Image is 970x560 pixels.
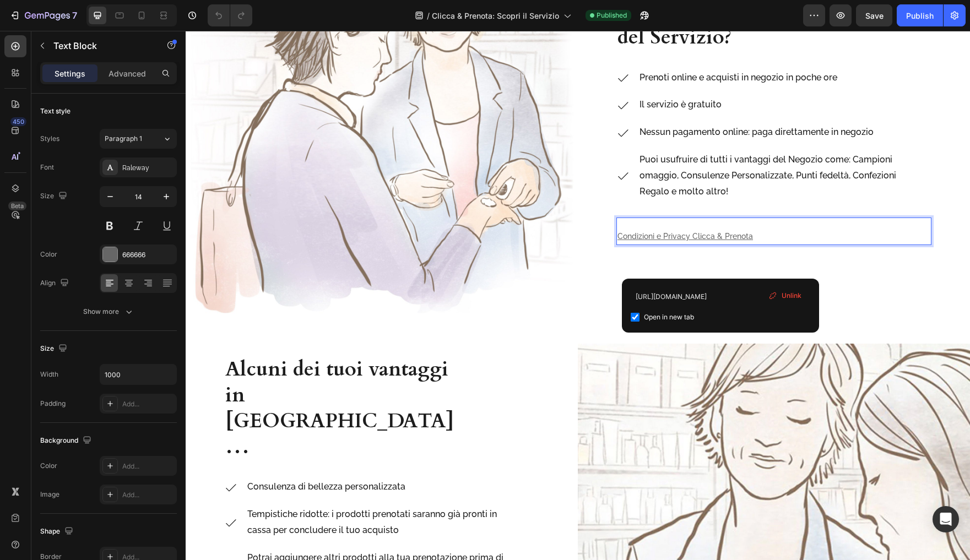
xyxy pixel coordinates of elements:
[53,39,147,52] p: Text Block
[100,129,177,149] button: Paragraph 1
[122,490,174,500] div: Add...
[55,68,85,79] p: Settings
[865,11,884,20] span: Save
[454,39,727,55] p: Prenoti online e acquisti in negozio in poche ore
[105,134,142,144] span: Paragraph 1
[122,163,174,173] div: Raleway
[432,201,567,210] a: Condizioni e Privacy Clicca & Prenota
[4,4,82,26] button: 7
[432,10,559,21] span: Clicca & Prenota: Scopri il Servizio
[10,117,26,126] div: 450
[122,461,174,471] div: Add...
[644,311,694,324] span: Open in new tab
[897,4,943,26] button: Publish
[454,94,727,110] p: Nessun pagamento online: paga direttamente in negozio
[122,399,174,409] div: Add...
[597,10,627,20] span: Published
[906,10,934,21] div: Publish
[8,202,26,210] div: Beta
[109,68,146,79] p: Advanced
[40,162,54,172] div: Font
[208,4,252,26] div: Undo/Redo
[72,9,77,22] p: 7
[62,448,334,464] p: Consulenza di bellezza personalizzata
[40,249,57,259] div: Color
[427,10,430,21] span: /
[40,524,75,539] div: Shape
[933,506,959,532] div: Open Intercom Messenger
[40,341,69,356] div: Size
[40,461,57,471] div: Color
[454,66,727,82] p: Il servizio è gratuito
[856,4,892,26] button: Save
[186,31,970,560] iframe: Design area
[40,369,58,379] div: Width
[782,291,801,301] span: Unlink
[631,287,810,305] input: Paste link here
[40,433,94,448] div: Background
[62,519,334,551] p: Potrai aggiungere altri prodotti alla tua prenotazione prima di effettuare il pagamento
[100,365,176,384] input: Auto
[431,198,746,214] div: Rich Text Editor. Editing area: main
[40,399,66,409] div: Padding
[40,106,71,116] div: Text style
[122,250,174,260] div: 666666
[62,476,334,508] p: Tempistiche ridotte: i prodotti prenotati saranno già pronti in cassa per concludere il tuo acquisto
[40,134,59,144] div: Styles
[40,276,71,291] div: Align
[40,302,177,322] button: Show more
[40,490,59,499] div: Image
[83,306,134,317] div: Show more
[454,121,727,168] p: Puoi usufruire di tutti i vantaggi del Negozio come: Campioni omaggio, Consulenze Personalizzate,...
[40,189,69,204] div: Size
[39,325,270,430] h2: Alcuni dei tuoi vantaggi in [GEOGRAPHIC_DATA]…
